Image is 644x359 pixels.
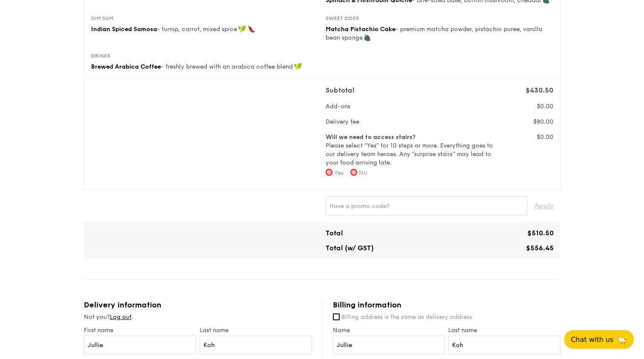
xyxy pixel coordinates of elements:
div: Sweet sides [326,15,553,22]
span: - freshly brewed with an arabica coffee blend [161,63,293,70]
span: Total [326,229,343,237]
span: - premium matcha powder, pistachio puree, vanilla bean sponge [326,26,542,41]
span: - turnip, carrot, mixed spice [157,26,237,33]
span: Total (w/ GST) [326,244,374,252]
label: Please select “Yes” for 10 steps or more. Everything goes to our delivery team heroes. Any “surpr... [326,133,495,167]
span: Matcha Pistachio Cake [326,26,395,33]
div: Dim sum [91,15,319,22]
span: Yes [334,169,343,177]
span: Subtotal [326,86,355,94]
span: No [359,169,367,177]
input: No [350,169,357,176]
span: Add-ons [326,103,350,110]
img: icon-vegetarian.fe4039eb.svg [364,34,371,41]
label: Last name [200,327,312,334]
span: $80.00 [533,118,553,125]
span: $556.45 [526,244,554,252]
span: Billing information [333,300,401,310]
span: $0.00 [537,103,553,110]
span: Delivery fee [326,118,359,125]
div: Drinks [91,52,319,59]
input: Have a promo code? [326,197,527,215]
img: icon-vegan.f8ff3823.svg [238,25,246,33]
span: 🦙 [617,335,627,345]
label: Last name [448,327,561,334]
label: First name [84,327,196,334]
span: Billing address is the same as delivery address [341,313,472,321]
span: Apply [534,197,554,215]
span: Delivery information [84,300,161,310]
span: $0.00 [537,133,553,141]
span: Indian Spiced Samosa [91,26,157,33]
span: $510.50 [527,229,554,237]
span: Brewed Arabica Coffee [91,63,161,70]
b: Will we need to access stairs? [326,133,415,141]
img: icon-vegan.f8ff3823.svg [294,63,302,70]
input: Yes [326,169,332,176]
a: Log out [110,313,132,321]
span: Chat with us [571,336,613,344]
img: icon-spicy.37a8142b.svg [248,25,255,33]
label: Name [333,327,445,334]
span: $430.50 [526,86,553,94]
input: Billing address is the same as delivery address [333,313,340,320]
button: Chat with us🦙 [564,330,634,349]
div: Not you? . [84,313,312,321]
